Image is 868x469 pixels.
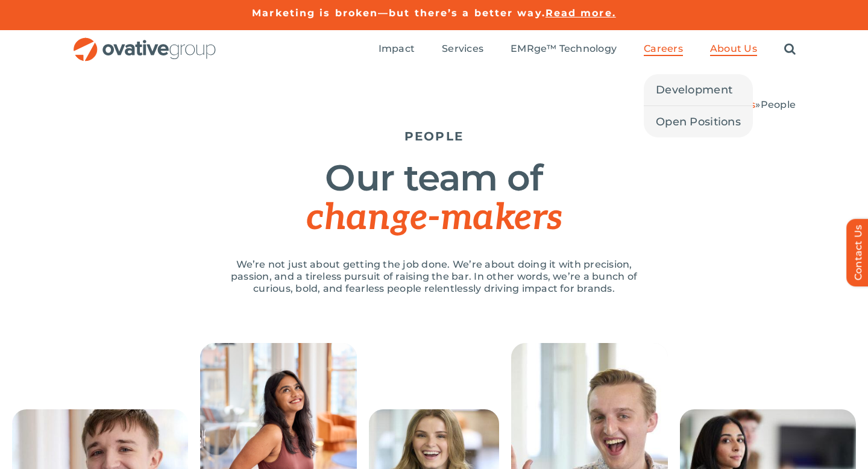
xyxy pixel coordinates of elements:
[379,43,415,55] span: Impact
[442,43,483,56] a: Services
[656,81,732,98] span: Development
[379,43,415,56] a: Impact
[217,259,651,295] p: We’re not just about getting the job done. We’re about doing it with precision, passion, and a ti...
[710,43,757,56] a: About Us
[644,74,753,105] a: Development
[761,99,796,110] span: People
[644,43,683,55] span: Careers
[656,113,741,130] span: Open Positions
[72,36,217,48] a: OG_Full_horizontal_RGB
[379,30,796,69] nav: Menu
[710,43,757,55] span: About Us
[511,43,617,56] a: EMRge™ Technology
[546,7,616,19] a: Read more.
[644,106,753,137] a: Open Positions
[784,43,796,56] a: Search
[252,7,546,19] a: Marketing is broken—but there’s a better way.
[644,43,683,56] a: Careers
[306,197,562,240] span: change-makers
[72,159,796,238] h1: Our team of
[442,43,483,55] span: Services
[511,43,617,55] span: EMRge™ Technology
[72,129,796,143] h5: PEOPLE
